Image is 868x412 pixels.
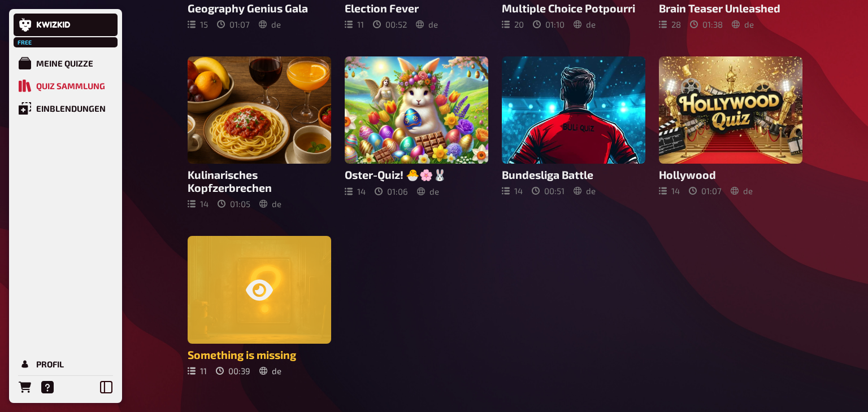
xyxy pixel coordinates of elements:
div: 01 : 07 [217,19,250,29]
div: de [416,19,438,29]
a: Meine Quizze [14,52,118,74]
div: 01 : 10 [533,19,565,29]
div: de [259,366,281,376]
a: Oster-Quiz! 🐣🌸🐰1401:06de [345,56,488,209]
div: Quiz Sammlung [36,81,105,91]
div: de [732,19,754,29]
div: Meine Quizze [36,58,93,68]
div: de [731,186,753,196]
div: 00 : 39 [216,366,250,376]
a: Hilfe [36,376,59,398]
div: 11 [188,366,207,376]
div: de [259,199,281,209]
a: Kulinarisches Kopfzerbrechen1401:05de [188,56,331,209]
a: Bundesliga Battle1400:51de [502,56,645,209]
a: Hollywood1401:07de [659,56,802,209]
a: Bestellungen [14,376,36,398]
h3: Hollywood [659,168,802,181]
h3: Brain Teaser Unleashed [659,2,802,15]
div: Einblendungen [36,103,106,113]
div: de [574,186,596,196]
span: Free [15,39,35,46]
a: Quiz Sammlung [14,74,118,97]
div: 15 [188,19,208,29]
div: de [574,19,596,29]
div: 01 : 07 [689,186,722,196]
div: 20 [502,19,524,29]
h3: Kulinarisches Kopfzerbrechen [188,168,331,194]
div: de [259,19,281,29]
a: Something is missing1100:39de [188,236,331,376]
h3: Geography Genius Gala [188,2,331,15]
div: 00 : 52 [373,19,407,29]
h3: Multiple Choice Potpourri [502,2,645,15]
div: 14 [502,186,523,196]
a: Einblendungen [14,97,118,120]
div: 14 [188,199,209,209]
div: 01 : 05 [218,199,250,209]
div: 11 [345,19,364,29]
h3: Election Fever [345,2,488,15]
div: 28 [659,19,681,29]
div: Profil [36,359,64,369]
div: 01 : 06 [375,186,408,196]
a: Profil [14,353,118,375]
h3: Oster-Quiz! 🐣🌸🐰 [345,168,488,182]
h3: Bundesliga Battle [502,168,645,181]
div: 14 [345,186,366,196]
div: 00 : 51 [532,186,565,196]
div: de [417,186,439,196]
h3: Something is missing [188,348,331,361]
div: 14 [659,186,680,196]
div: 01 : 38 [690,19,723,29]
